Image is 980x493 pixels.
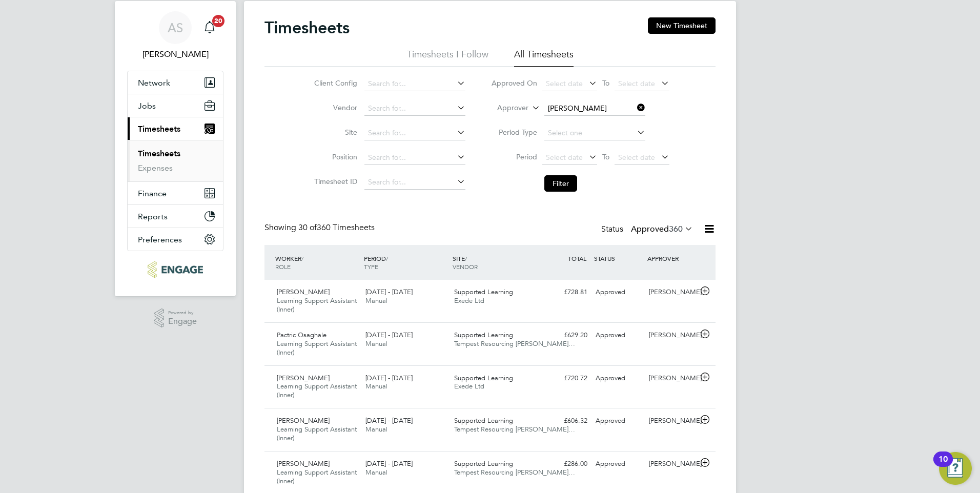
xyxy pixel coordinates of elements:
[546,79,583,88] span: Select date
[127,261,223,278] a: Go to home page
[591,456,645,473] div: Approved
[645,413,698,429] div: [PERSON_NAME]
[273,249,361,276] div: WORKER
[311,128,357,137] label: Site
[168,309,197,317] span: Powered by
[277,339,357,357] span: Learning Support Assistant (Inner)
[365,331,413,339] span: [DATE] - [DATE]
[364,101,465,116] input: Search for...
[138,163,173,173] a: Expenses
[365,339,387,348] span: Manual
[138,189,167,198] span: Finance
[138,235,182,244] span: Preferences
[298,222,317,233] span: 30 of
[264,17,350,38] h2: Timesheets
[645,327,698,344] div: [PERSON_NAME]
[298,222,375,233] span: 360 Timesheets
[618,153,655,162] span: Select date
[939,452,972,485] button: Open Resource Center, 10 new notifications
[407,48,488,67] li: Timesheets I Follow
[491,78,537,88] label: Approved On
[669,224,683,234] span: 360
[591,327,645,344] div: Approved
[544,101,645,116] input: Search for...
[128,94,223,117] button: Jobs
[168,317,197,326] span: Engage
[514,48,574,67] li: All Timesheets
[277,374,330,382] span: [PERSON_NAME]
[277,459,330,468] span: [PERSON_NAME]
[311,152,357,161] label: Position
[128,182,223,204] button: Finance
[138,212,168,221] span: Reports
[454,425,575,434] span: Tempest Resourcing [PERSON_NAME]…
[277,331,326,339] span: Pactric Osaghale
[365,468,387,477] span: Manual
[138,124,180,134] span: Timesheets
[364,175,465,190] input: Search for...
[364,262,378,271] span: TYPE
[364,126,465,140] input: Search for...
[591,370,645,387] div: Approved
[546,153,583,162] span: Select date
[591,284,645,301] div: Approved
[277,382,357,399] span: Learning Support Assistant (Inner)
[364,77,465,91] input: Search for...
[482,103,528,113] label: Approver
[538,413,591,429] div: £606.32
[591,249,645,268] div: STATUS
[127,11,223,60] a: AS[PERSON_NAME]
[277,425,357,442] span: Learning Support Assistant (Inner)
[277,287,330,296] span: [PERSON_NAME]
[601,222,695,237] div: Status
[450,249,539,276] div: SITE
[454,459,513,468] span: Supported Learning
[454,296,484,305] span: Exede Ltd
[538,327,591,344] div: £629.20
[631,224,693,234] label: Approved
[128,117,223,140] button: Timesheets
[128,140,223,181] div: Timesheets
[128,71,223,94] button: Network
[544,175,577,192] button: Filter
[365,296,387,305] span: Manual
[365,374,413,382] span: [DATE] - [DATE]
[645,284,698,301] div: [PERSON_NAME]
[591,413,645,429] div: Approved
[365,287,413,296] span: [DATE] - [DATE]
[454,339,575,348] span: Tempest Resourcing [PERSON_NAME]…
[453,262,478,271] span: VENDOR
[264,222,377,233] div: Showing
[454,382,484,391] span: Exede Ltd
[301,254,303,262] span: /
[454,468,575,477] span: Tempest Resourcing [PERSON_NAME]…
[148,261,202,278] img: ncclondon-logo-retina.png
[311,78,357,88] label: Client Config
[454,287,513,296] span: Supported Learning
[365,382,387,391] span: Manual
[465,254,467,262] span: /
[311,103,357,112] label: Vendor
[454,331,513,339] span: Supported Learning
[127,48,223,60] span: Anne-Marie Sapalska
[115,1,236,296] nav: Main navigation
[454,416,513,425] span: Supported Learning
[538,456,591,473] div: £286.00
[491,128,537,137] label: Period Type
[599,76,612,90] span: To
[365,459,413,468] span: [DATE] - [DATE]
[154,309,197,328] a: Powered byEngage
[275,262,291,271] span: ROLE
[544,126,645,140] input: Select one
[386,254,388,262] span: /
[361,249,450,276] div: PERIOD
[645,249,698,268] div: APPROVER
[199,11,220,44] a: 20
[568,254,586,262] span: TOTAL
[364,151,465,165] input: Search for...
[277,296,357,314] span: Learning Support Assistant (Inner)
[538,370,591,387] div: £720.72
[212,15,224,27] span: 20
[599,150,612,163] span: To
[138,149,180,158] a: Timesheets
